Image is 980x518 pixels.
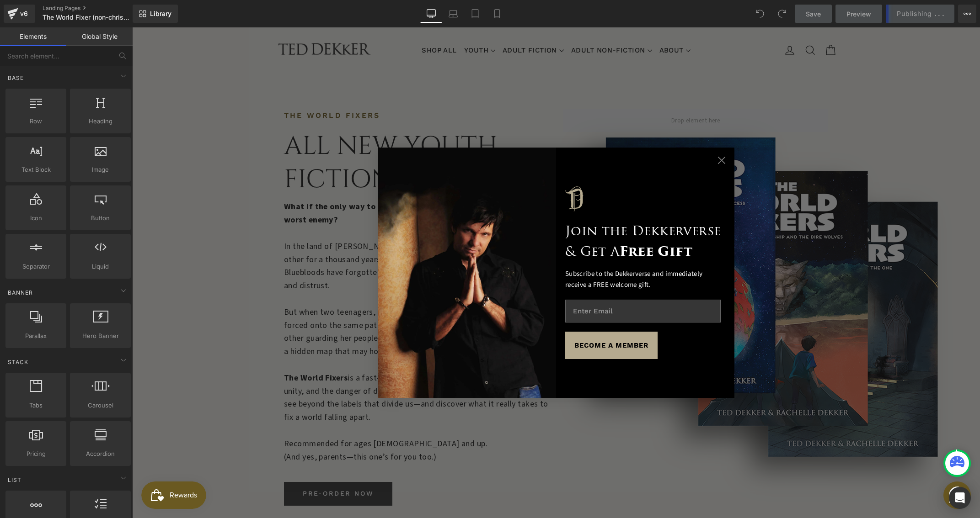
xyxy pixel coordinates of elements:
a: New Library [133,5,178,23]
button: Redo [773,5,791,23]
span: Icon [8,213,64,223]
span: Liquid [73,262,128,271]
span: Banner [7,288,34,297]
span: The World Fixer (non-christian) [43,14,130,21]
span: Text Block [8,165,64,174]
span: Join the Dekkerverse [433,193,589,213]
span: Hero Banner [73,331,128,341]
span: Subscribe to the Dekkerverse and immediately receive a FREE welcome gift. [433,242,570,262]
span: Image [73,165,128,174]
span: & Get A [433,214,561,234]
span: Free Gift [487,214,560,234]
span: Heading [73,116,128,126]
span: Library [150,10,171,18]
button: Undo [751,5,769,23]
span: Pricing [8,449,64,459]
a: Global Style [66,27,133,46]
a: Desktop [420,5,442,23]
div: Open Intercom Messenger [949,487,971,509]
img: 1374a752-ac16-4662-8a88-3c4fff9ced51.png [433,159,451,184]
span: Carousel [73,401,128,410]
button: Close dialog [581,125,598,141]
button: BECOME A MEMBER [433,304,525,332]
span: Base [7,74,25,82]
span: Button [73,213,128,223]
span: Stack [7,358,29,366]
a: Preview [835,5,882,23]
span: List [7,476,22,484]
iframe: Button to open loyalty program pop-up [9,454,74,481]
span: Preview [846,9,871,19]
button: More [958,5,976,23]
a: Laptop [442,5,464,23]
div: Messenger Dummy Widget [811,454,839,481]
a: v6 [4,5,35,23]
span: Parallax [8,331,64,341]
span: Save [806,9,821,19]
span: Separator [8,262,64,271]
img: 7d1c0da4-74cf-4f63-b52e-d4cd254c8f28.jpeg [246,120,424,370]
div: v6 [18,8,30,20]
a: Landing Pages [43,5,148,12]
a: Tablet [464,5,486,23]
span: Tabs [8,401,64,410]
a: Mobile [486,5,508,23]
span: Accordion [73,449,128,459]
span: Row [8,116,64,126]
input: Enter Email [433,272,589,295]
